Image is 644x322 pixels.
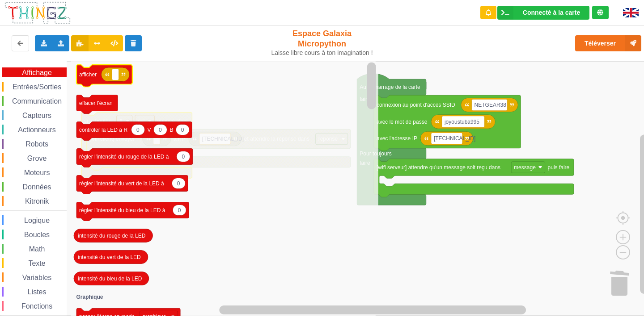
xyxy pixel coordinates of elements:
span: Moteurs [23,169,51,176]
text: 0 [182,154,185,160]
text: 0 [178,207,181,213]
text: message [514,164,536,171]
span: Texte [27,259,47,267]
span: Variables [21,274,53,281]
div: Tu es connecté au serveur de création de Thingz [592,6,609,19]
text: intensité du bleu de la LED [78,276,142,282]
text: régler l'intensité du rouge de la LED à [79,154,169,160]
div: Espace Galaxia Micropython [267,29,377,57]
span: Kitronik [24,197,50,205]
text: [TECHNICAL_ID] [434,135,475,142]
text: V [148,127,151,133]
span: Capteurs [21,112,53,119]
span: Données [21,183,53,191]
span: Listes [26,288,48,296]
text: puis faire [548,164,570,171]
span: Communication [11,97,63,105]
text: régler l'intensité du vert de la LED à [79,180,164,187]
text: afficher [79,71,97,78]
text: régler l'intensité du bleu de la LED à [79,207,165,213]
div: Connecté à la carte [523,9,580,16]
text: effacer l'écran [79,100,113,106]
span: Affichage [21,69,53,76]
span: Math [28,245,47,253]
text: intensité du rouge de la LED [78,233,146,239]
text: 0 [177,180,180,187]
div: Ta base fonctionne bien ! [497,6,589,20]
span: Logique [23,217,51,224]
text: 0 [136,127,140,133]
span: Robots [24,140,50,148]
text: Au démarrage de la carte [360,84,420,90]
button: Téléverser [575,35,641,51]
span: Entrées/Sorties [11,83,63,91]
text: connexion au point d'accès SSID [377,102,455,108]
text: 0 [181,127,184,133]
text: intensité du vert de la LED [78,254,141,260]
text: NETGEAR38 [475,102,507,108]
text: Pour toujours [360,151,391,157]
text: [wifi serveur] attendre qu'un message soit reçu dans [377,164,500,171]
span: Actionneurs [17,126,57,134]
span: Grove [26,155,48,162]
img: gb.png [623,8,639,17]
text: avec l'adresse IP [377,135,417,142]
text: avec le mot de passe [377,119,428,125]
text: Graphique [76,294,103,300]
text: contrôler la LED à R [79,127,127,133]
text: B [170,127,174,133]
div: Laisse libre cours à ton imagination ! [267,49,377,57]
span: Boucles [23,231,51,238]
text: joyoustuba995 [444,119,479,125]
img: thingz_logo.png [4,1,71,25]
text: 0 [159,127,162,133]
span: Fonctions [20,302,54,310]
